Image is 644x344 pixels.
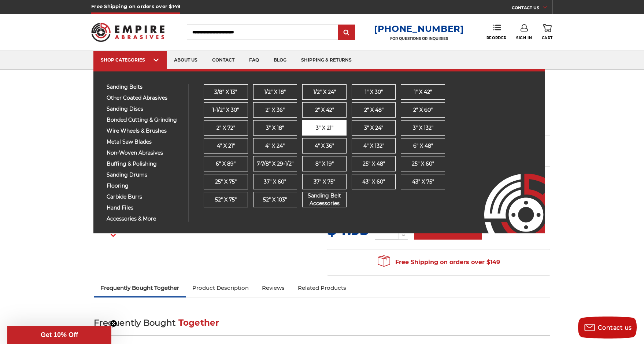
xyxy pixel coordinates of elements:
span: 1/2" x 18" [264,88,286,96]
span: 1-1/2" x 30" [212,106,239,114]
div: SHOP CATEGORIES [101,57,159,63]
span: 2" x 60" [413,106,433,114]
span: 1" x 42" [414,88,432,96]
span: buffing & polishing [107,161,182,167]
span: 37" x 60" [264,178,286,186]
span: sanding drums [107,172,182,178]
div: Get 10% OffClose teaser [7,326,111,344]
span: sanding discs [107,106,182,112]
span: hand files [107,205,182,211]
span: Contact us [598,324,632,331]
span: 4" x 24" [265,142,285,150]
span: 25" x 60" [412,160,434,168]
span: Together [178,318,219,328]
span: 52" x 75" [215,196,237,204]
span: 8" x 19" [315,160,334,168]
a: blog [266,51,294,70]
a: Product Description [186,280,255,296]
a: Reorder [486,24,507,40]
span: 2" x 36" [266,106,285,114]
span: 1" x 30" [365,88,383,96]
a: faq [242,51,266,70]
img: Empire Abrasives [91,18,164,47]
p: FOR QUESTIONS OR INQUIRIES [374,36,464,41]
span: non-woven abrasives [107,150,182,156]
span: wire wheels & brushes [107,128,182,134]
span: 4" x 36" [315,142,334,150]
span: 52" x 103" [263,196,287,204]
span: Get 10% Off [41,331,78,339]
span: 43” x 75" [412,178,434,186]
a: Reviews [255,280,291,296]
a: [PHONE_NUMBER] [374,23,464,34]
span: Sanding Belt Accessories [303,192,346,207]
a: Related Products [291,280,353,296]
span: Frequently Bought [94,318,175,328]
img: Empire Abrasives Logo Image [471,152,545,233]
span: 3" x 132" [413,124,433,132]
span: 25" x 75" [215,178,237,186]
span: Cart [542,36,553,40]
a: shipping & returns [294,51,359,70]
span: 2" x 72" [216,124,235,132]
span: 2" x 48" [364,106,384,114]
span: carbide burrs [107,194,182,200]
input: Submit [339,25,354,40]
span: accessories & more [107,216,182,222]
a: contact [205,51,242,70]
span: 43" x 60" [362,178,385,186]
button: Contact us [578,317,637,339]
a: Cart [542,24,553,40]
span: 4" x 21" [217,142,235,150]
span: Sign In [516,36,532,40]
span: 25" x 48" [363,160,385,168]
a: Frequently Bought Together [94,280,186,296]
span: 3" x 24" [364,124,383,132]
button: Close teaser [110,320,117,327]
span: sanding belts [107,84,182,90]
span: 4" x 132" [363,142,384,150]
span: 3" x 18" [266,124,284,132]
span: metal saw blades [107,139,182,145]
span: Reorder [486,36,507,40]
span: 3" x 21" [316,124,333,132]
span: 1/2" x 24" [313,88,336,96]
span: 2" x 42" [315,106,334,114]
span: bonded cutting & grinding [107,117,182,123]
span: 37" x 75" [314,178,335,186]
span: 7-7/8" x 29-1/2" [257,160,293,168]
span: 6" x 89" [216,160,236,168]
a: about us [167,51,205,70]
span: other coated abrasives [107,95,182,101]
a: CONTACT US [512,4,552,14]
span: 3/8" x 13" [214,88,237,96]
button: Next [104,228,122,243]
span: Free Shipping on orders over $149 [378,255,500,270]
span: flooring [107,183,182,189]
span: 6" x 48" [413,142,433,150]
